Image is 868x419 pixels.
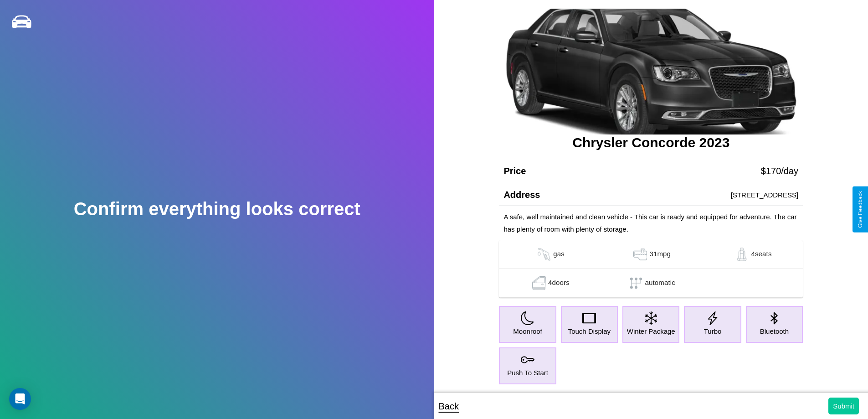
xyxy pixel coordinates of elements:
p: Touch Display [568,325,611,337]
button: Submit [828,398,859,414]
h4: Price [503,166,526,176]
div: Open Intercom Messenger [9,388,31,410]
h4: Address [503,190,540,200]
p: Moonroof [513,325,542,337]
p: Turbo [704,325,722,337]
h2: Confirm everything looks correct [74,199,360,219]
p: 4 doors [548,276,570,290]
div: Give Feedback [857,191,863,228]
p: Back [439,398,459,414]
p: automatic [645,276,675,290]
p: Bluetooth [760,325,789,337]
p: gas [553,248,565,261]
img: gas [631,248,649,261]
table: simple table [499,240,803,298]
h3: Chrysler Concorde 2023 [499,135,803,150]
p: Winter Package [627,325,675,337]
p: $ 170 /day [761,163,798,179]
p: 31 mpg [649,248,671,261]
p: A safe, well maintained and clean vehicle - This car is ready and equipped for adventure. The car... [503,211,798,235]
img: gas [530,276,548,290]
img: gas [535,248,553,261]
p: [STREET_ADDRESS] [731,189,798,201]
p: Push To Start [507,367,548,379]
img: gas [733,248,751,261]
p: 4 seats [751,248,771,261]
